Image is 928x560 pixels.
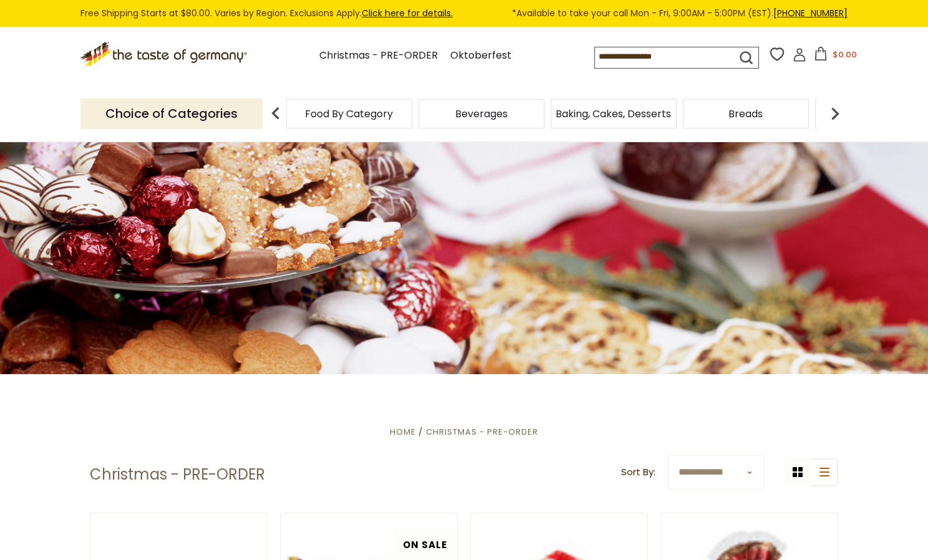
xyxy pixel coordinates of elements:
[621,465,655,480] label: Sort By:
[305,109,393,118] a: Food By Category
[362,7,453,19] a: Click here for details.
[263,101,288,126] img: previous arrow
[833,49,857,60] span: $0.00
[80,99,263,129] p: Choice of Categories
[823,101,848,126] img: next arrow
[90,465,265,484] h1: Christmas - PRE-ORDER
[773,7,848,19] a: [PHONE_NUMBER]
[426,426,538,438] a: Christmas - PRE-ORDER
[450,47,511,64] a: Oktoberfest
[319,47,438,64] a: Christmas - PRE-ORDER
[728,109,763,118] a: Breads
[809,47,862,65] button: $0.00
[80,6,848,21] div: Free Shipping Starts at $80.00. Varies by Region. Exclusions Apply.
[556,109,671,118] a: Baking, Cakes, Desserts
[455,109,508,118] a: Beverages
[512,6,848,21] span: *Available to take your call Mon - Fri, 9:00AM - 5:00PM (EST).
[390,426,416,438] a: Home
